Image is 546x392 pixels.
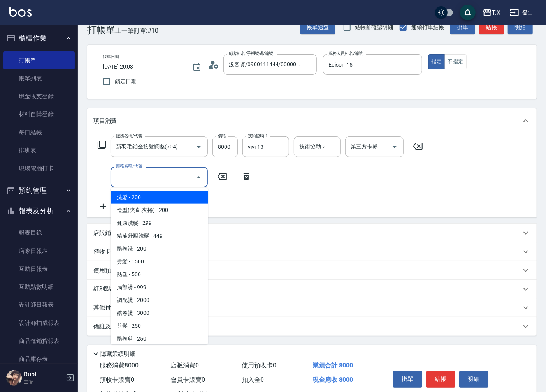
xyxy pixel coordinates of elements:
[3,224,75,242] a: 報表目錄
[460,5,476,20] button: save
[388,141,401,153] button: Open
[111,294,208,307] span: 調配燙 - 2000
[87,298,537,317] div: 其他付款方式入金可用餘額: 0
[229,51,273,57] label: 顧客姓名/手機號碼/編號
[111,204,208,217] span: 造型(夾直.夾捲) - 200
[428,54,445,69] button: 指定
[87,25,115,35] h3: 打帳單
[115,78,137,86] span: 鎖定日期
[3,296,75,314] a: 設計師日報表
[355,23,393,32] span: 結帳前確認明細
[492,8,500,18] div: T.X
[328,51,363,57] label: 服務人員姓名/編號
[3,278,75,296] a: 互助點數明細
[3,87,75,105] a: 現金收支登錄
[3,332,75,350] a: 商品進銷貨報表
[111,307,208,320] span: 酷卷燙 - 3000
[111,320,208,332] span: 剪髮 - 250
[444,54,466,69] button: 不指定
[24,371,63,378] h5: Rubi
[171,376,205,383] span: 會員卡販賣 0
[111,281,208,294] span: 局部燙 - 999
[508,20,533,35] button: 明細
[100,362,139,369] span: 服務消費 8000
[300,20,335,35] button: 帳單速查
[111,268,208,281] span: 熱塑 - 500
[218,133,226,139] label: 價格
[393,371,422,387] button: 掛單
[426,371,455,387] button: 結帳
[24,378,63,385] p: 主管
[87,108,537,133] div: 項目消費
[93,117,117,125] p: 項目消費
[116,163,142,169] label: 服務名稱/代號
[242,362,276,369] span: 使用預收卡 0
[111,230,208,242] span: 精油舒壓洗髮 - 449
[100,376,134,383] span: 預收卡販賣 0
[411,23,444,32] span: 連續打單結帳
[93,229,117,237] p: 店販銷售
[248,133,268,139] label: 技術協助-1
[111,191,208,204] span: 洗髮 - 200
[479,5,504,21] button: T.X
[111,332,208,345] span: 酷卷剪 - 250
[111,217,208,230] span: 健康洗髮 - 299
[3,28,75,48] button: 櫃檯作業
[103,54,119,60] label: 帳單日期
[459,371,488,387] button: 明細
[6,370,22,386] img: Person
[479,20,504,35] button: 結帳
[193,141,205,153] button: Open
[93,285,175,293] p: 紅利點數
[3,350,75,368] a: 商品庫存表
[3,141,75,159] a: 排班表
[87,261,537,280] div: 使用預收卡
[507,5,537,20] button: 登出
[93,248,123,256] p: 預收卡販賣
[450,20,475,35] button: 掛單
[3,260,75,278] a: 互助日報表
[116,133,142,139] label: 服務名稱/代號
[3,242,75,260] a: 店家日報表
[93,323,123,331] p: 備註及來源
[3,159,75,177] a: 現場電腦打卡
[193,171,205,184] button: Close
[3,314,75,332] a: 設計師抽成報表
[313,362,353,369] span: 業績合計 8000
[3,51,75,69] a: 打帳單
[103,60,184,73] input: YYYY/MM/DD hh:mm
[3,124,75,141] a: 每日結帳
[313,376,353,383] span: 現金應收 8000
[9,7,32,17] img: Logo
[87,280,537,298] div: 紅利點數剩餘點數: 170630換算比率: 1
[100,350,135,358] p: 隱藏業績明細
[87,224,537,242] div: 店販銷售
[87,317,537,336] div: 備註及來源
[115,26,159,35] span: 上一筆訂單:#10
[3,105,75,123] a: 材料自購登錄
[111,255,208,268] span: 燙髮 - 1500
[242,376,264,383] span: 扣入金 0
[3,201,75,221] button: 報表及分析
[188,58,206,76] button: Choose date, selected date is 2025-09-16
[3,180,75,201] button: 預約管理
[171,362,199,369] span: 店販消費 0
[87,242,537,261] div: 預收卡販賣
[93,267,123,275] p: 使用預收卡
[111,242,208,255] span: 酷卷洗 - 200
[3,69,75,87] a: 帳單列表
[93,304,165,312] p: 其他付款方式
